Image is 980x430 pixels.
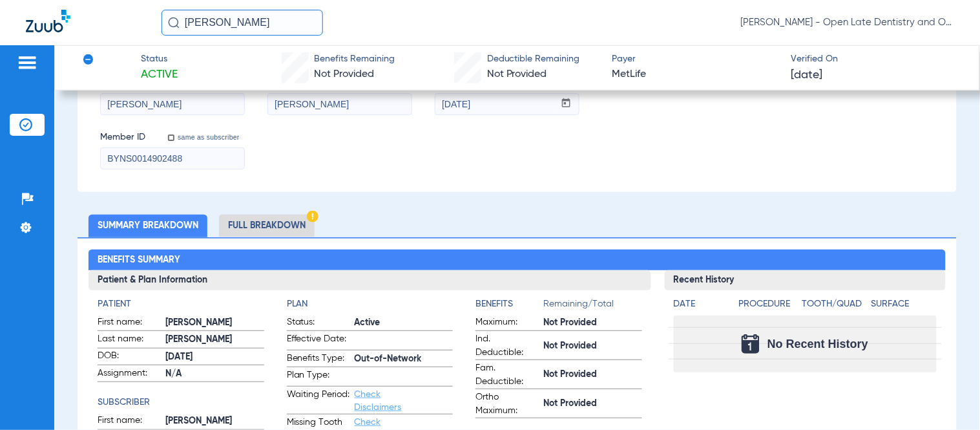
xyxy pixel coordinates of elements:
img: Zuub Logo [26,10,70,32]
span: Not Provided [543,316,641,330]
span: Remaining/Total [543,297,641,316]
span: Fam. Deductible: [475,361,539,389]
mat-icon: remove [83,54,91,70]
h2: Benefits Summary [89,250,945,270]
span: Benefits Type: [287,352,350,367]
span: Not Provided [487,69,547,80]
h4: Date [674,297,728,311]
span: Member ID [100,131,145,144]
span: N/A [165,367,264,381]
span: Deductible Remaining [487,52,580,66]
span: Not Provided [543,368,641,382]
h4: Benefits [475,297,543,311]
h4: Subscriber [98,396,264,409]
li: Summary Breakdown [89,215,207,237]
span: Active [141,67,178,83]
span: Ortho Maximum: [475,391,539,418]
span: Status: [287,316,350,331]
app-breakdown-title: Tooth/Quad [802,297,867,316]
span: Not Provided [543,339,641,353]
app-breakdown-title: Surface [871,297,937,316]
h3: Patient & Plan Information [89,270,651,291]
span: Effective Date: [287,332,350,350]
span: Benefits Remaining [314,52,395,66]
iframe: Chat Widget [915,368,980,430]
span: DOB: [98,349,161,365]
span: No Recent History [767,338,868,350]
app-breakdown-title: Procedure [739,297,798,316]
label: same as subscriber [175,133,240,142]
app-breakdown-title: Date [674,297,728,316]
img: Search Icon [168,17,180,28]
img: Hazard [307,211,318,222]
span: [PERSON_NAME] [165,316,264,330]
span: Plan Type: [287,369,350,386]
input: Search for patients [162,10,323,36]
span: Waiting Period: [287,388,350,414]
span: [DATE] [165,350,264,364]
span: Maximum: [475,316,539,331]
span: Assignment: [98,367,161,382]
span: [DATE] [791,67,823,83]
h4: Procedure [739,297,798,311]
span: Last name: [98,332,161,348]
span: Status [141,52,178,66]
button: Open calendar [554,94,579,114]
img: hamburger-icon [17,55,37,70]
li: Full Breakdown [219,215,315,237]
app-breakdown-title: Benefits [475,297,543,316]
h3: Recent History [665,270,946,291]
span: Out-of-Network [355,352,453,366]
h4: Surface [871,297,937,311]
span: [PERSON_NAME] - Open Late Dentistry and Orthodontics [741,16,954,29]
span: [PERSON_NAME] [165,333,264,347]
span: [PERSON_NAME] [165,414,264,428]
h4: Plan [287,297,453,311]
a: Check Disclaimers [355,390,402,412]
span: First name: [98,316,161,331]
span: Active [355,316,453,330]
span: Payer [612,52,780,66]
span: Ind. Deductible: [475,332,539,360]
span: Not Provided [314,69,374,80]
h4: Tooth/Quad [802,297,867,311]
img: Calendar [742,334,760,354]
span: MetLife [612,67,780,83]
span: Verified On [791,52,959,66]
h4: Patient [98,297,264,311]
span: Not Provided [543,397,641,411]
span: First name: [98,414,161,429]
